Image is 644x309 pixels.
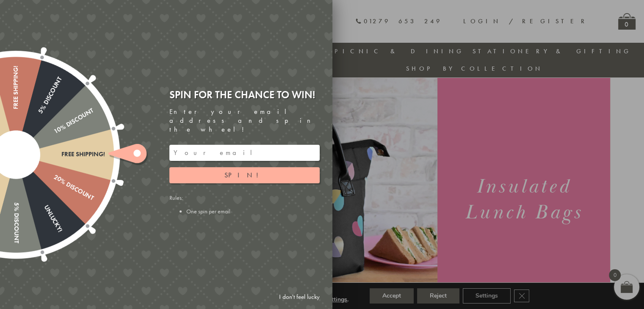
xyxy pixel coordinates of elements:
[14,107,94,158] div: 10% Discount
[169,108,320,134] div: Enter your email address and spin the wheel!
[12,154,19,243] div: 5% Discount
[224,171,265,179] span: Spin!
[275,289,324,305] a: I don't feel lucky
[169,167,320,183] button: Spin!
[12,66,19,154] div: Free shipping!
[14,152,94,202] div: 20% Discount
[186,207,320,215] li: One spin per email
[16,151,105,158] div: Free shipping!
[13,153,64,233] div: Unlucky!
[169,194,320,215] div: Rules:
[169,145,320,161] input: Your email
[13,76,64,156] div: 5% Discount
[169,88,320,101] div: Spin for the chance to win!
